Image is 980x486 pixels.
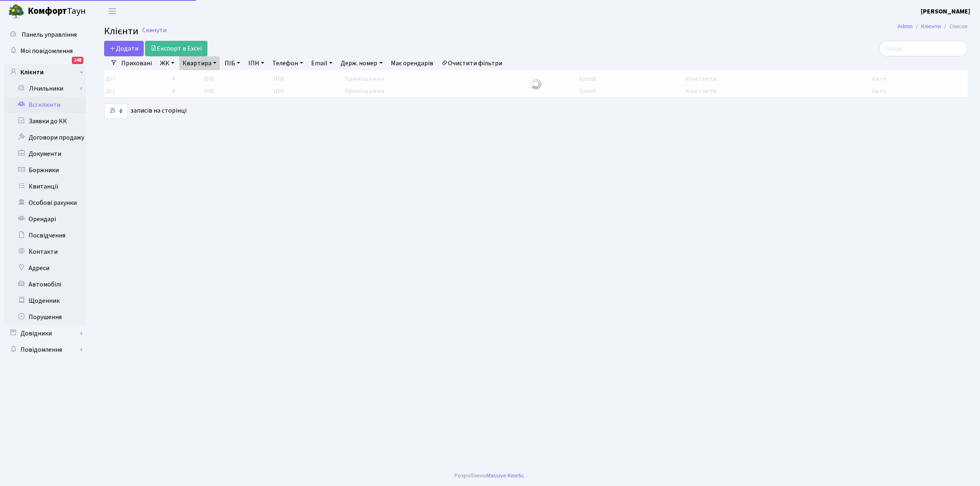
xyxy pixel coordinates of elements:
a: Щоденник [4,293,86,309]
a: Квартира [179,56,220,70]
b: [PERSON_NAME] [921,7,970,16]
span: Таун [28,4,86,18]
a: Очистити фільтри [438,56,506,70]
a: Заявки до КК [4,113,86,129]
li: Список [941,22,968,31]
a: Договори продажу [4,129,86,146]
a: Боржники [4,162,86,178]
a: Massive Kinetic [486,471,524,480]
a: Довідники [4,325,86,342]
a: Приховані [118,56,155,70]
button: Переключити навігацію [102,4,122,18]
a: Держ. номер [337,56,385,70]
a: Мої повідомлення148 [4,43,86,59]
a: Орендарі [4,211,86,227]
a: Панель управління [4,27,86,43]
span: Клієнти [104,24,138,38]
div: 148 [72,57,83,64]
a: Порушення [4,309,86,325]
a: Клієнти [4,64,86,80]
a: Email [308,56,336,70]
a: Автомобілі [4,276,86,293]
a: Адреси [4,260,86,276]
a: Клієнти [921,22,941,31]
b: Комфорт [28,4,67,18]
input: Пошук... [879,41,968,56]
a: Додати [104,41,144,56]
select: записів на сторінці [104,103,128,119]
img: logo.png [8,3,24,20]
div: Розроблено . [454,471,526,480]
a: [PERSON_NAME] [921,7,970,16]
a: ІПН [245,56,267,70]
img: Обробка... [530,78,543,91]
a: Особові рахунки [4,195,86,211]
a: Всі клієнти [4,97,86,113]
span: Мої повідомлення [20,47,73,55]
a: Документи [4,146,86,162]
a: Контакти [4,244,86,260]
a: Має орендарів [388,56,437,70]
a: ПІБ [221,56,243,70]
label: записів на сторінці [104,103,187,119]
a: Admin [898,22,913,31]
a: Квитанції [4,178,86,195]
a: Лічильники [9,80,86,97]
a: Повідомлення [4,342,86,358]
a: Телефон [269,56,306,70]
span: Панель управління [22,30,77,39]
a: Посвідчення [4,227,86,244]
nav: breadcrumb [885,18,980,35]
span: Додати [109,44,138,53]
a: ЖК [157,56,178,70]
a: Скинути [142,27,167,34]
a: Експорт в Excel [145,41,207,56]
